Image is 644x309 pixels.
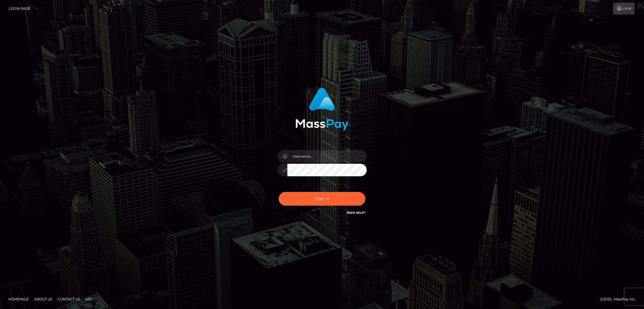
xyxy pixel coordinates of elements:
a: Contact Us [55,295,82,303]
a: About Us [32,295,54,303]
button: Sign in [279,192,365,206]
a: Homepage [6,295,31,303]
a: Login Page [9,3,30,15]
a: API [83,295,94,303]
div: © 2025 , MassPay Inc. [600,296,640,302]
a: Login [613,3,634,15]
input: Username... [287,150,367,163]
img: MassPay Login [295,88,349,130]
a: Need Help? [347,211,365,215]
